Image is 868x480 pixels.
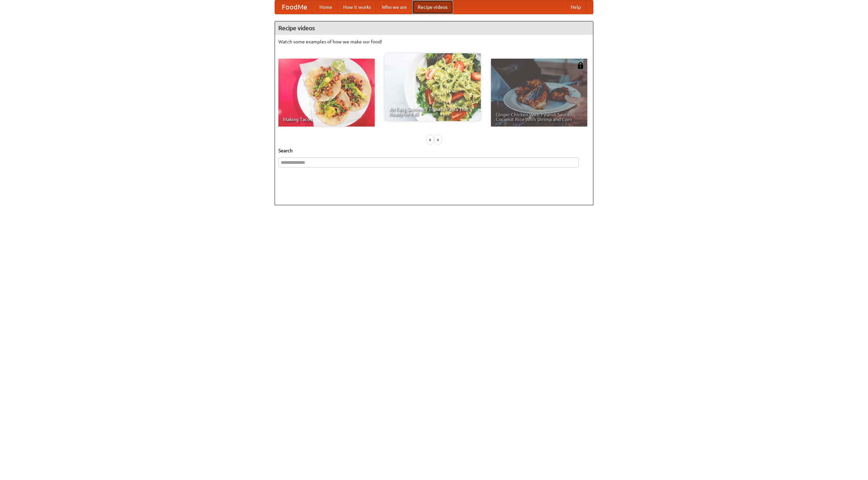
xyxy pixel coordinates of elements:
a: How it works [338,0,376,14]
span: Making Tacos [283,117,370,122]
div: » [435,135,441,144]
a: FoodMe [275,0,314,14]
a: Making Tacos [278,59,375,127]
h5: Search [278,147,590,154]
a: Who we are [376,0,412,14]
a: Help [565,0,586,14]
a: An Easy, Summery Tomato Pasta That's Ready for Fall [384,53,481,121]
img: 483408.png [577,62,584,69]
a: Recipe videos [412,0,453,14]
span: An Easy, Summery Tomato Pasta That's Ready for Fall [389,107,476,116]
h4: Recipe videos [275,21,593,35]
p: Watch some examples of how we make our food! [278,38,590,45]
div: « [427,135,433,144]
a: Home [314,0,338,14]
